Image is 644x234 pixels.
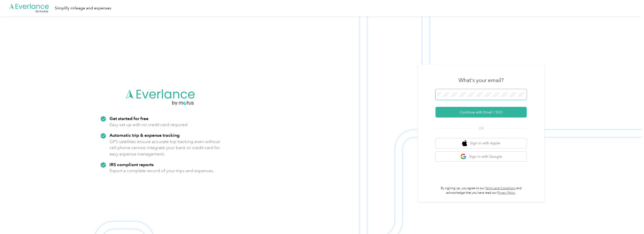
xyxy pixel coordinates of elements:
[109,132,180,138] strong: Automatic trip & expense tracking
[435,138,527,148] button: apple logoSign in with Apple
[435,186,527,195] p: By signing up, you agree to our and acknowledge that you have read our .
[497,191,515,195] a: Privacy Policy
[109,139,220,157] p: GPS satellites ensure accurate trip tracking even without cell phone service. Integrate your bank...
[109,168,214,174] p: Export a complete record of your trips and expenses.
[109,122,187,128] p: Easy set up with no credit card required
[459,77,504,84] h3: What's your email?
[435,107,527,118] button: Continue with Email / SSO
[460,153,467,160] img: google logo
[472,126,490,131] span: OR
[55,5,111,11] div: Simplify mileage and expenses
[109,116,148,121] strong: Get started for free
[462,140,467,146] img: apple logo
[435,152,527,162] button: google logoSign in with Google
[109,162,154,167] strong: IRS compliant reports
[485,186,516,190] a: Terms and Conditions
